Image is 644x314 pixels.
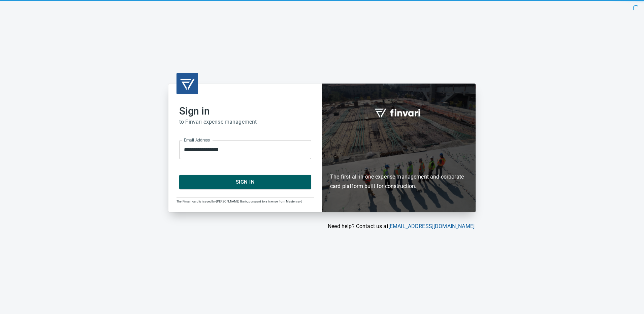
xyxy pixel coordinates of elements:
span: Sign In [187,178,304,186]
div: Finvari [322,84,476,212]
button: Sign In [179,175,311,189]
img: fullword_logo_white.png [374,105,424,120]
span: The Finvari card is issued by [PERSON_NAME] Bank, pursuant to a license from Mastercard [176,200,302,203]
h6: to Finvari expense management [179,117,311,127]
p: Need help? Contact us at [168,222,475,230]
h2: Sign in [179,105,311,117]
a: [EMAIL_ADDRESS][DOMAIN_NAME] [388,223,475,229]
img: transparent_logo.png [179,75,195,92]
h6: The first all-in-one expense management and corporate card platform built for construction. [330,133,468,191]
